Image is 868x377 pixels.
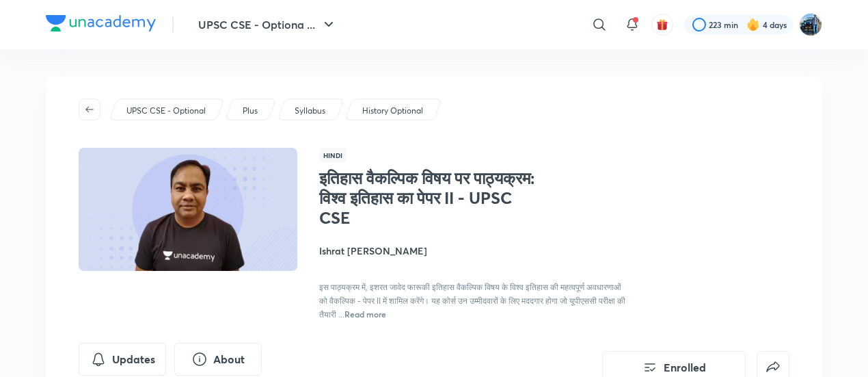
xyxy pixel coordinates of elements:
a: Company Logo [46,15,156,35]
img: Thumbnail [77,146,299,272]
p: UPSC CSE - Optional [126,105,206,117]
a: Syllabus [293,105,328,117]
h4: Ishrat [PERSON_NAME] [319,244,625,258]
img: Company Logo [46,15,156,31]
p: History Optional [362,105,423,117]
button: About [174,343,262,376]
a: History Optional [360,105,426,117]
button: Updates [79,343,166,376]
p: Syllabus [295,105,325,117]
span: Hindi [319,148,347,163]
button: UPSC CSE - Optiona ... [190,11,345,38]
a: Plus [241,105,260,117]
img: I A S babu [799,13,822,36]
button: avatar [651,14,673,36]
span: Read more [344,309,386,320]
img: avatar [656,18,668,31]
a: UPSC CSE - Optional [124,105,208,117]
span: इस पाठ्यक्रम में, इशरत जावेद फारूकी इतिहास वैकल्पिक विषय के विश्व इतिहास की महत्वपूर्ण अवधारणाओं ... [319,282,625,320]
img: streak [746,18,760,31]
p: Plus [243,105,258,117]
h1: इतिहास वैकल्पिक विषय पर पाठ्यक्रम: विश्व इतिहास का पेपर II - UPSC CSE [319,168,543,227]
